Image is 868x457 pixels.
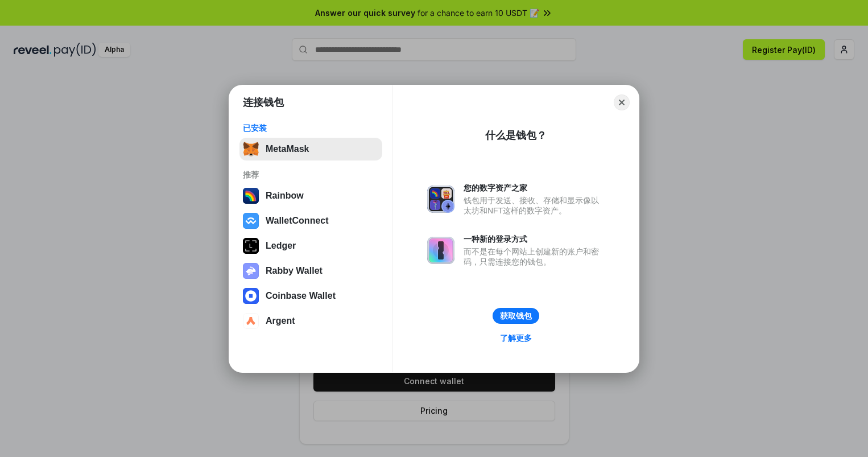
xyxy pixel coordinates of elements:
img: svg+xml,%3Csvg%20fill%3D%22none%22%20height%3D%2233%22%20viewBox%3D%220%200%2035%2033%22%20width%... [243,141,259,157]
img: svg+xml,%3Csvg%20width%3D%2228%22%20height%3D%2228%22%20viewBox%3D%220%200%2028%2028%22%20fill%3D... [243,288,259,304]
button: Close [614,94,630,110]
div: WalletConnect [266,216,329,226]
button: Coinbase Wallet [239,285,382,307]
button: Rainbow [239,184,382,207]
button: Argent [239,310,382,332]
div: Ledger [266,241,296,251]
img: svg+xml,%3Csvg%20width%3D%2228%22%20height%3D%2228%22%20viewBox%3D%220%200%2028%2028%22%20fill%3D... [243,313,259,329]
div: 一种新的登录方式 [464,234,605,244]
div: Argent [266,316,295,326]
div: 而不是在每个网站上创建新的账户和密码，只需连接您的钱包。 [464,246,605,267]
div: 钱包用于发送、接收、存储和显示像以太坊和NFT这样的数字资产。 [464,195,605,216]
button: MetaMask [239,138,382,160]
img: svg+xml,%3Csvg%20xmlns%3D%22http%3A%2F%2Fwww.w3.org%2F2000%2Fsvg%22%20fill%3D%22none%22%20viewBox... [243,263,259,279]
button: 获取钱包 [493,308,539,324]
img: svg+xml,%3Csvg%20width%3D%22120%22%20height%3D%22120%22%20viewBox%3D%220%200%20120%20120%22%20fil... [243,188,259,204]
h1: 连接钱包 [243,96,284,109]
div: 什么是钱包？ [485,129,547,142]
div: 推荐 [243,170,379,180]
img: svg+xml,%3Csvg%20xmlns%3D%22http%3A%2F%2Fwww.w3.org%2F2000%2Fsvg%22%20fill%3D%22none%22%20viewBox... [427,186,454,213]
button: Rabby Wallet [239,260,382,282]
div: 获取钱包 [500,311,532,321]
div: Rainbow [266,191,304,201]
a: 了解更多 [493,331,539,345]
div: 已安装 [243,123,379,133]
img: svg+xml,%3Csvg%20xmlns%3D%22http%3A%2F%2Fwww.w3.org%2F2000%2Fsvg%22%20fill%3D%22none%22%20viewBox... [427,237,454,264]
img: svg+xml,%3Csvg%20xmlns%3D%22http%3A%2F%2Fwww.w3.org%2F2000%2Fsvg%22%20width%3D%2228%22%20height%3... [243,238,259,254]
button: Ledger [239,234,382,257]
div: MetaMask [266,144,309,154]
img: svg+xml,%3Csvg%20width%3D%2228%22%20height%3D%2228%22%20viewBox%3D%220%200%2028%2028%22%20fill%3D... [243,213,259,229]
div: 您的数字资产之家 [464,183,605,193]
button: WalletConnect [239,209,382,232]
div: Rabby Wallet [266,266,323,276]
div: Coinbase Wallet [266,291,336,301]
div: 了解更多 [500,333,532,343]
